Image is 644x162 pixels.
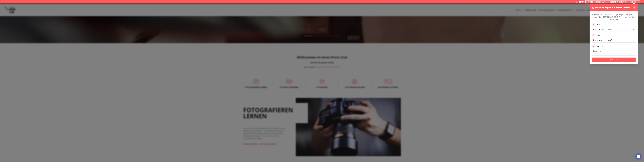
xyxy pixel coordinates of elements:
label: Region [596,34,602,37]
label: Sprache [596,45,603,47]
button: [GEOGRAPHIC_DATA] [587,1,608,4]
label: Land [596,23,600,26]
div: Open Intercom Messenger [635,153,641,159]
h3: Ist deine Region & Sprache korrekt? [595,6,631,9]
a: 069 247495455 [573,1,584,3]
button: DE [630,1,639,4]
button: [GEOGRAPHIC_DATA] [609,1,629,4]
button: Anwenden [592,58,636,62]
p: Stelle sicher, dass die richtige Region ausgewählt ist, um die [DEMOGRAPHIC_DATA] in deiner Nähe ... [592,13,636,21]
